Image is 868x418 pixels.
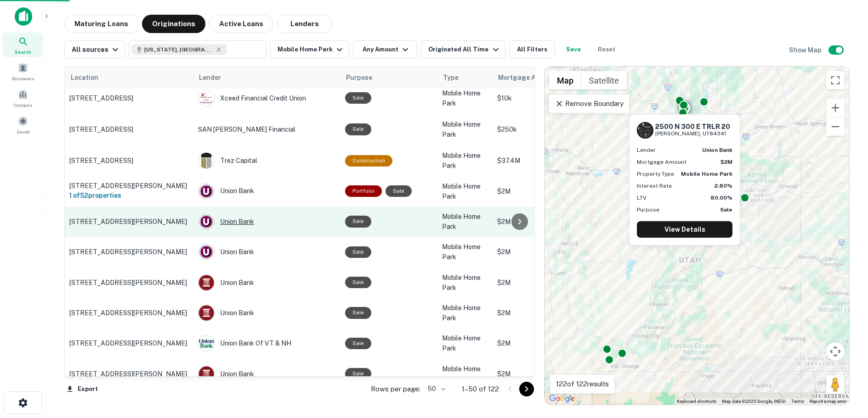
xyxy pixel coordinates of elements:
[345,338,371,349] div: Sale
[345,307,371,318] div: Sale
[443,72,471,83] span: Type
[509,40,555,59] button: All Filters
[345,368,371,379] div: Sale
[421,40,505,59] button: Originated All Time
[497,93,589,103] p: $10k
[442,303,488,323] p: Mobile Home Park
[497,124,589,134] p: $250k
[199,366,214,382] img: myunion.bank.png
[198,152,336,169] div: Trez Capital
[198,335,336,351] div: Union Bank Of VT & NH
[547,393,577,405] a: Open this area in Google Maps (opens a new window)
[637,170,674,178] p: Property Type
[69,217,189,226] p: [STREET_ADDRESS][PERSON_NAME]
[720,206,732,213] strong: Sale
[655,129,730,138] p: [PERSON_NAME], UT84341
[497,247,589,257] p: $2M
[497,217,589,227] p: $2M
[3,33,43,57] a: Search
[69,279,189,287] p: [STREET_ADDRESS][PERSON_NAME]
[69,248,189,256] p: [STREET_ADDRESS][PERSON_NAME]
[64,40,125,59] button: All sources
[637,194,647,202] p: LTV
[12,75,34,82] span: Borrowers
[199,184,214,199] img: picture
[637,146,656,154] p: Lender
[497,186,589,196] p: $2M
[549,71,581,89] button: Show street map
[497,156,589,166] p: $37.4M
[442,242,488,262] p: Mobile Home Park
[497,338,589,348] p: $2M
[581,71,627,89] button: Show satellite imagery
[637,206,659,214] p: Purpose
[519,382,534,396] button: Go to next page
[710,195,732,201] strong: 80.00%
[826,342,845,361] button: Map camera controls
[198,183,336,200] div: Union Bank
[15,48,31,56] span: Search
[70,72,110,83] span: Location
[442,212,488,232] p: Mobile Home Park
[592,40,621,59] button: Reset
[69,125,189,134] p: [STREET_ADDRESS]
[637,158,686,166] p: Mortgage Amount
[64,382,100,396] button: Export
[545,67,849,405] div: 0 0
[69,339,189,347] p: [STREET_ADDRESS][PERSON_NAME]
[637,221,732,238] a: View Details
[209,15,273,33] button: Active Loans
[442,364,488,384] p: Mobile Home Park
[198,366,336,382] div: Union Bank
[559,40,588,59] button: Save your search to get updates of matches that match your search criteria.
[345,155,392,167] div: This loan purpose was for construction
[17,128,30,135] span: Saved
[3,59,43,84] a: Borrowers
[715,183,732,189] strong: 2.80%
[722,399,786,404] span: Map data ©2025 Google, INEGI
[498,72,568,83] span: Mortgage Amount
[822,345,868,389] iframe: Chat Widget
[791,399,804,404] a: Terms
[3,86,43,111] a: Contacts
[677,398,716,405] button: Keyboard shortcuts
[193,67,340,89] th: Lender
[497,369,589,379] p: $2M
[345,123,371,135] div: Sale
[681,171,732,177] strong: Mobile Home Park
[442,181,488,201] p: Mobile Home Park
[3,112,43,137] a: Saved
[69,156,189,165] p: [STREET_ADDRESS]
[720,159,732,165] strong: $2M
[69,370,189,378] p: [STREET_ADDRESS][PERSON_NAME]
[270,40,349,59] button: Mobile Home Park
[442,150,488,171] p: Mobile Home Park
[702,147,732,153] strong: union bank
[428,44,501,55] div: Originated All Time
[637,182,672,190] p: Interest Rate
[199,305,214,321] img: myunion.bank.png
[437,67,493,89] th: Type
[198,213,336,230] div: Union Bank
[69,94,189,102] p: [STREET_ADDRESS]
[15,7,32,26] img: capitalize-icon.png
[547,393,577,405] img: Google
[199,335,214,351] img: picture
[386,185,412,197] div: Sale
[198,305,336,321] div: Union Bank
[826,71,845,89] button: Toggle fullscreen view
[198,124,336,134] p: SAN [PERSON_NAME] Financial
[493,67,594,89] th: Mortgage Amount
[65,67,193,89] th: Location
[442,88,488,108] p: Mobile Home Park
[371,384,420,395] p: Rows per page:
[198,244,336,260] div: Union Bank
[555,98,623,109] p: Remove Boundary
[198,274,336,291] div: Union Bank
[442,119,488,139] p: Mobile Home Park
[826,117,845,136] button: Zoom out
